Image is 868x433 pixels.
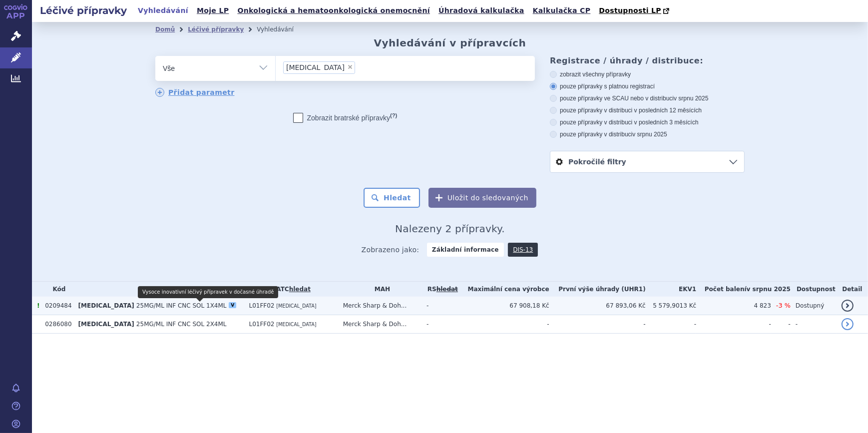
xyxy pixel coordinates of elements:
[194,4,232,17] a: Moje LP
[40,315,73,334] td: 0286080
[257,22,307,37] li: Vyhledávání
[427,243,504,257] strong: Základní informace
[459,282,549,297] th: Maximální cena výrobce
[646,315,696,334] td: -
[747,286,791,293] span: v srpnu 2025
[842,300,854,312] a: detail
[422,282,458,297] th: RS
[436,286,458,293] del: hledat
[550,70,745,78] label: zobrazit všechny přípravky
[286,64,345,71] span: [MEDICAL_DATA]
[338,297,422,315] td: Merck Sharp & Doh...
[549,282,646,297] th: První výše úhrady (UHR1)
[188,26,244,33] a: Léčivé přípravky
[508,243,538,257] a: DIS-13
[347,64,353,70] span: ×
[390,112,397,119] abbr: (?)
[37,302,39,309] span: Tento přípravek má více úhrad.
[550,94,745,102] label: pouze přípravky ve SCAU nebo v distribuci
[338,315,422,334] td: Merck Sharp & Doh...
[229,302,236,308] div: V
[73,282,244,297] th: Název
[422,297,458,315] td: -
[155,88,235,97] a: Přidat parametr
[249,302,275,309] span: L01FF02
[771,315,791,334] td: -
[429,188,536,208] button: Uložit do sledovaných
[632,131,667,138] span: v srpnu 2025
[549,297,646,315] td: 67 893,06 Kč
[136,321,227,328] span: 25MG/ML INF CNC SOL 2X4ML
[358,61,364,73] input: [MEDICAL_DATA]
[791,315,837,334] td: -
[78,321,134,328] span: [MEDICAL_DATA]
[249,321,275,328] span: L01FF02
[234,4,433,17] a: Onkologická a hematoonkologická onemocnění
[550,56,745,65] h3: Registrace / úhrady / distribuce:
[550,82,745,90] label: pouze přípravky s platnou registrací
[646,297,696,315] td: 5 579,9013 Kč
[338,282,422,297] th: MAH
[289,286,311,293] a: hledat
[435,4,527,17] a: Úhradová kalkulačka
[40,282,73,297] th: Kód
[364,188,420,208] button: Hledat
[32,3,135,17] h2: Léčivé přípravky
[459,297,549,315] td: 67 908,18 Kč
[599,6,661,14] span: Dostupnosti LP
[842,318,854,330] a: detail
[791,297,837,315] td: Dostupný
[293,113,398,123] label: Zobrazit bratrské přípravky
[791,282,837,297] th: Dostupnost
[374,37,526,49] h2: Vyhledávání v přípravcích
[674,95,708,102] span: v srpnu 2025
[459,315,549,334] td: -
[596,4,674,18] a: Dostupnosti LP
[550,130,745,138] label: pouze přípravky v distribuci
[696,282,791,297] th: Počet balení
[395,223,505,235] span: Nalezeny 2 přípravky.
[550,118,745,126] label: pouze přípravky v distribuci v posledních 3 měsících
[422,315,458,334] td: -
[837,282,868,297] th: Detail
[776,302,791,309] span: -3 %
[244,282,338,297] th: ATC
[696,297,771,315] td: 4 823
[78,302,134,309] span: [MEDICAL_DATA]
[136,302,227,309] span: 25MG/ML INF CNC SOL 1X4ML
[550,151,744,172] a: Pokročilé filtry
[362,243,420,257] span: Zobrazeno jako:
[530,4,594,17] a: Kalkulačka CP
[276,303,316,309] span: [MEDICAL_DATA]
[135,4,191,17] a: Vyhledávání
[549,315,646,334] td: -
[40,297,73,315] td: 0209484
[550,106,745,114] label: pouze přípravky v distribuci v posledních 12 měsících
[696,315,771,334] td: -
[646,282,696,297] th: EKV1
[276,322,316,327] span: [MEDICAL_DATA]
[436,286,458,293] a: vyhledávání neobsahuje žádnou platnou referenční skupinu
[155,26,175,33] a: Domů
